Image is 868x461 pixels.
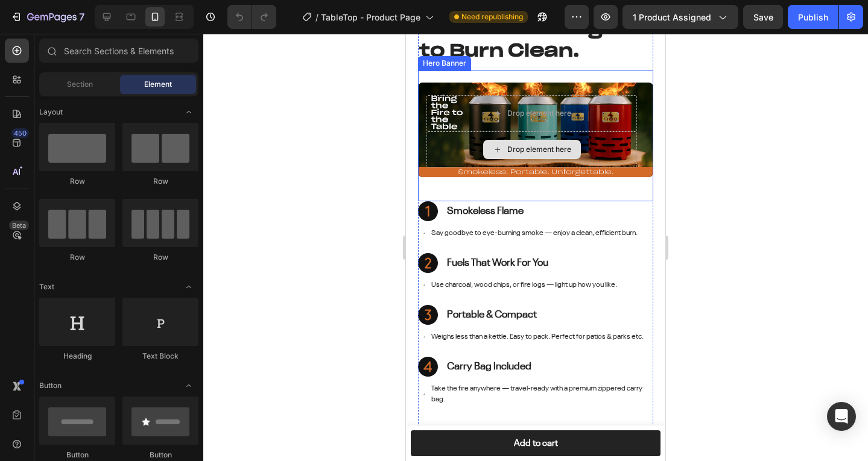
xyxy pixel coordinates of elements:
div: Button [39,450,115,460]
div: Row [39,252,115,263]
span: Need republishing [461,11,523,22]
button: Publish [788,5,838,29]
iframe: Design area [406,34,665,461]
div: Beta [9,221,29,230]
span: Toggle open [179,102,198,122]
div: Row [122,252,198,263]
div: Heading [39,351,115,362]
span: Section [67,79,93,90]
div: 450 [11,128,29,138]
button: 7 [5,5,90,29]
span: Button [39,380,62,391]
div: Undo/Redo [227,5,276,29]
button: Save [743,5,783,29]
div: Open Intercom Messenger [827,402,856,431]
p: 7 [79,10,84,24]
input: Search Sections & Elements [39,39,198,63]
span: Save [753,12,773,22]
div: Row [122,176,198,187]
div: Text Block [122,351,198,362]
span: 1 product assigned [633,11,711,24]
span: / [315,11,318,24]
button: 1 product assigned [622,5,738,29]
span: Layout [39,107,63,118]
span: Toggle open [179,277,198,296]
span: Element [144,79,172,90]
span: Toggle open [179,376,198,395]
div: Button [122,450,198,460]
span: Text [39,281,54,292]
div: Row [39,176,115,187]
div: Publish [798,11,828,24]
span: TableTop - Product Page [321,11,420,24]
